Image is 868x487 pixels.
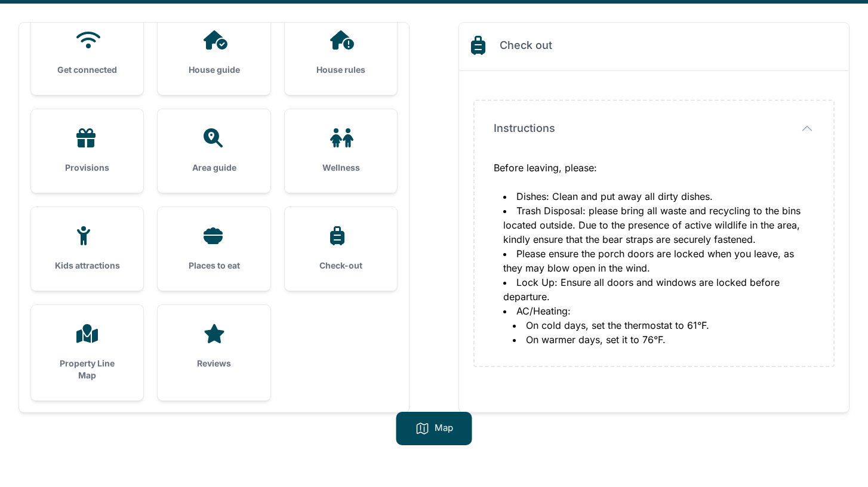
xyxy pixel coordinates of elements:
h3: House rules [304,64,378,76]
a: Wellness [285,109,397,193]
a: Area guide [158,109,270,193]
h3: Places to eat [177,260,251,272]
li: Trash Disposal: please bring all waste and recycling to the bins located outside. Due to the pres... [503,204,814,246]
p: Map [435,421,453,436]
div: Before leaving, please: [494,161,814,189]
h3: Kids attractions [50,260,124,272]
li: Dishes: Clean and put away all dirty dishes. [503,189,814,204]
h3: Check-out [304,260,378,272]
a: House guide [158,11,270,95]
a: Reviews [158,305,270,389]
h3: Property Line Map [50,357,124,381]
a: Check-out [285,207,397,291]
li: On cold days, set the thermostat to 61°F. [513,318,814,332]
h3: Get connected [50,64,124,76]
h3: Provisions [50,162,124,174]
a: House rules [285,11,397,95]
a: Places to eat [158,207,270,291]
li: On warmer days, set it to 76°F. [513,332,814,347]
span: Instructions [494,120,555,137]
h2: Check out [500,37,552,54]
li: Lock Up: Ensure all doors and windows are locked before departure. [503,275,814,304]
a: Kids attractions [31,207,143,291]
li: Please ensure the porch doors are locked when you leave, as they may blow open in the wind. [503,246,814,275]
h3: Reviews [177,357,251,369]
li: AC/Heating: [503,304,814,347]
a: Property Line Map [31,305,143,400]
a: Provisions [31,109,143,193]
a: Get connected [31,11,143,95]
button: Instructions [494,120,814,137]
h3: House guide [177,64,251,76]
h3: Wellness [304,162,378,174]
h3: Area guide [177,162,251,174]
